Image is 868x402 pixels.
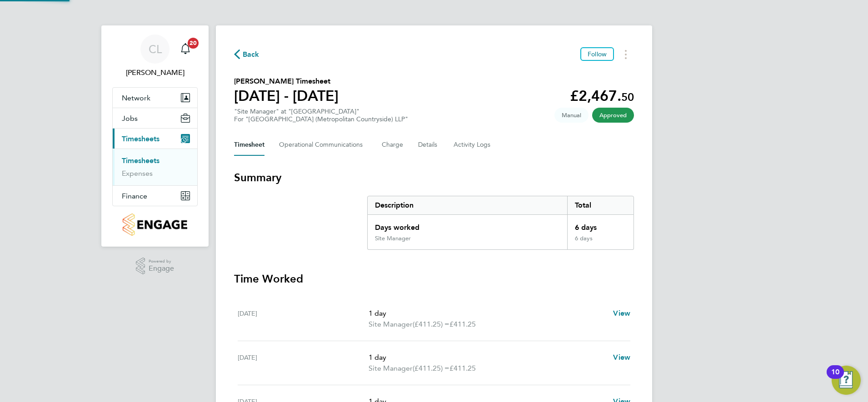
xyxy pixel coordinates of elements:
a: Timesheets [122,156,160,165]
h1: [DATE] - [DATE] [234,87,339,105]
a: CL[PERSON_NAME] [112,35,198,78]
button: Follow [580,47,614,61]
span: Jobs [122,114,138,123]
button: Activity Logs [454,134,492,156]
span: 50 [621,90,634,104]
span: Network [122,94,150,102]
button: Operational Communications [279,134,367,156]
span: Powered by [149,258,174,265]
span: View [613,353,630,362]
span: This timesheet has been approved. [592,108,634,123]
span: Timesheets [122,134,160,143]
span: CL [149,43,162,55]
button: Network [113,88,197,108]
span: (£411.25) = [413,364,449,372]
span: Follow [588,50,607,58]
span: This timesheet was manually created. [554,108,589,123]
button: Jobs [113,108,197,128]
button: Timesheets Menu [618,47,634,61]
div: Site Manager [375,235,411,242]
nav: Main navigation [101,25,209,247]
app-decimal: £2,467. [570,87,634,104]
span: (£411.25) = [413,320,449,328]
span: View [613,309,630,318]
button: Timesheets [113,129,197,149]
div: [DATE] [238,352,369,374]
div: Summary [367,196,634,250]
span: £411.25 [449,320,476,328]
h2: [PERSON_NAME] Timesheet [234,76,339,87]
h3: Time Worked [234,272,634,286]
button: Details [418,134,439,156]
div: For "[GEOGRAPHIC_DATA] (Metropolitan Countryside) LLP" [234,115,408,123]
img: countryside-properties-logo-retina.png [123,213,187,236]
span: £411.25 [449,364,476,372]
a: Go to home page [112,213,198,236]
a: View [613,352,630,363]
a: View [613,308,630,319]
h3: Summary [234,170,634,185]
button: Timesheet [234,134,264,156]
div: 6 days [567,215,634,235]
span: Chay Lee-Wo [112,67,198,78]
a: 20 [176,35,195,64]
span: Engage [149,265,174,273]
span: Site Manager [369,319,413,330]
span: 20 [188,38,199,49]
button: Back [234,49,259,60]
p: 1 day [369,352,606,363]
a: Expenses [122,169,153,178]
div: 6 days [567,235,634,249]
span: Site Manager [369,363,413,374]
button: Open Resource Center, 10 new notifications [832,366,861,395]
div: Description [368,196,567,214]
button: Charge [382,134,404,156]
span: Finance [122,192,147,200]
div: [DATE] [238,308,369,330]
div: 10 [831,372,839,384]
p: 1 day [369,308,606,319]
div: "Site Manager" at "[GEOGRAPHIC_DATA]" [234,108,408,123]
span: Back [243,49,259,60]
div: Total [567,196,634,214]
a: Powered byEngage [136,258,175,275]
button: Finance [113,186,197,206]
div: Days worked [368,215,567,235]
div: Timesheets [113,149,197,185]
